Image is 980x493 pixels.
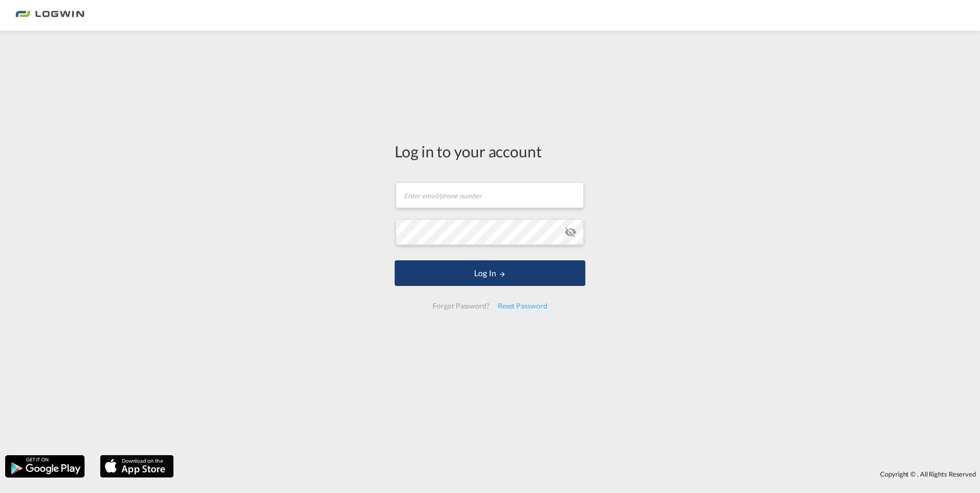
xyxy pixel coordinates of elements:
div: Copyright © . All Rights Reserved [179,465,980,483]
button: LOGIN [395,260,585,286]
img: apple.png [99,454,175,479]
md-icon: icon-eye-off [564,226,577,238]
div: Reset Password [494,297,552,315]
img: google.png [4,454,86,479]
img: bc73a0e0d8c111efacd525e4c8ad7d32.png [15,4,85,27]
div: Forgot Password? [428,297,493,315]
input: Enter email/phone number [396,182,584,208]
div: Log in to your account [395,140,585,162]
